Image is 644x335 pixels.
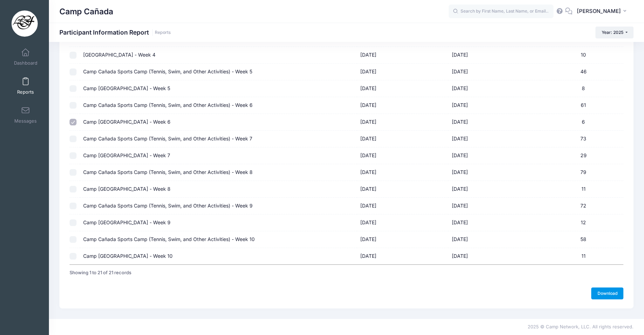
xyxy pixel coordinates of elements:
td: Camp Cañada Sports Camp (Tennis, Swim, and Other Activities) - Week 5 [80,64,357,80]
td: 79 [540,164,623,181]
td: Camp Cañada Sports Camp (Tennis, Swim, and Other Activities) - Week 7 [80,131,357,147]
td: Camp [GEOGRAPHIC_DATA] - Week 10 [80,248,357,264]
td: Camp Cañada Sports Camp (Tennis, Swim, and Other Activities) - Week 10 [80,231,357,248]
span: [PERSON_NAME] [577,7,621,15]
td: [DATE] [448,147,540,164]
td: Camp [GEOGRAPHIC_DATA] - Week 5 [80,80,357,97]
h1: Camp Cañada [59,3,113,20]
div: Showing 1 to 21 of 21 records [70,265,131,281]
td: Camp [GEOGRAPHIC_DATA] - Week 6 [80,114,357,131]
button: Year: 2025 [595,27,634,38]
td: 73 [540,131,623,147]
img: Camp Cañada [12,10,38,37]
span: Year: 2025 [602,30,623,35]
td: [DATE] [448,248,540,264]
a: Dashboard [9,45,42,69]
a: Reports [9,74,42,98]
td: [DATE] [357,47,449,64]
td: [GEOGRAPHIC_DATA] - Week 4 [80,47,357,64]
td: [DATE] [448,214,540,231]
span: Reports [17,89,34,95]
td: 61 [540,97,623,114]
td: [DATE] [357,248,449,264]
td: [DATE] [448,164,540,181]
span: Dashboard [14,60,37,66]
td: [DATE] [357,198,449,214]
td: [DATE] [357,231,449,248]
button: [PERSON_NAME] [572,3,634,20]
span: 2025 © Camp Network, LLC. All rights reserved. [528,324,634,329]
td: [DATE] [448,198,540,214]
td: [DATE] [357,64,449,80]
td: [DATE] [357,114,449,131]
td: 11 [540,181,623,198]
a: Reports [155,30,171,35]
td: [DATE] [448,47,540,64]
td: Camp [GEOGRAPHIC_DATA] - Week 7 [80,147,357,164]
td: [DATE] [357,131,449,147]
td: 12 [540,214,623,231]
td: 11 [540,248,623,264]
td: [DATE] [448,97,540,114]
td: [DATE] [357,181,449,198]
span: Messages [14,118,37,124]
td: [DATE] [448,131,540,147]
td: 8 [540,80,623,97]
td: [DATE] [357,164,449,181]
td: Camp Cañada Sports Camp (Tennis, Swim, and Other Activities) - Week 9 [80,198,357,214]
td: [DATE] [448,114,540,131]
td: Camp Cañada Sports Camp (Tennis, Swim, and Other Activities) - Week 6 [80,97,357,114]
td: 29 [540,147,623,164]
input: Search by First Name, Last Name, or Email... [449,5,553,19]
td: 46 [540,64,623,80]
a: Messages [9,103,42,127]
td: [DATE] [448,181,540,198]
td: [DATE] [448,231,540,248]
td: [DATE] [448,80,540,97]
td: 72 [540,198,623,214]
td: Camp [GEOGRAPHIC_DATA] - Week 8 [80,181,357,198]
td: 10 [540,47,623,64]
td: 58 [540,231,623,248]
td: Camp Cañada Sports Camp (Tennis, Swim, and Other Activities) - Week 8 [80,164,357,181]
td: 6 [540,114,623,131]
td: [DATE] [357,80,449,97]
td: [DATE] [448,64,540,80]
h1: Participant Information Report [59,29,171,36]
td: [DATE] [357,147,449,164]
td: Camp [GEOGRAPHIC_DATA] - Week 9 [80,214,357,231]
td: [DATE] [357,97,449,114]
a: Download [591,287,623,299]
td: [DATE] [357,214,449,231]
